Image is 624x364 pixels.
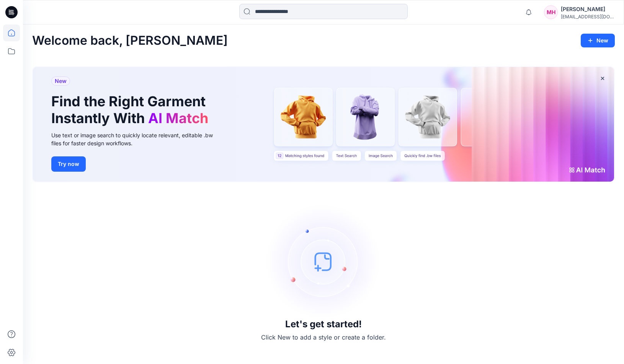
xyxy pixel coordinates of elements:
div: Use text or image search to quickly locate relevant, editable .bw files for faster design workflows. [51,131,224,147]
h2: Welcome back, [PERSON_NAME] [32,34,228,48]
button: Try now [51,156,86,172]
div: MH [544,5,558,19]
h1: Find the Right Garment Instantly With [51,93,212,126]
h3: Let's get started! [285,319,362,330]
button: New [581,34,615,47]
p: Click New to add a style or create a folder. [261,333,386,342]
span: New [55,76,67,86]
div: [EMAIL_ADDRESS][DOMAIN_NAME] [561,14,614,19]
span: AI Match [148,110,208,127]
img: empty-state-image.svg [266,204,381,319]
div: [PERSON_NAME] [561,5,614,14]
